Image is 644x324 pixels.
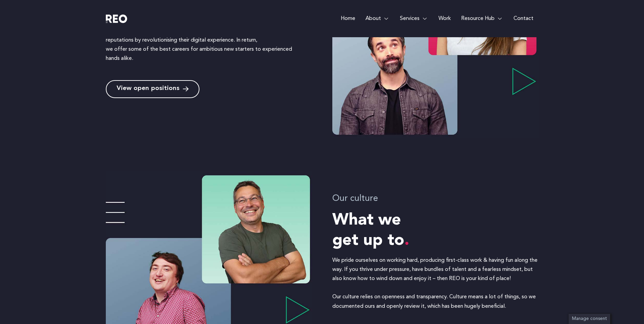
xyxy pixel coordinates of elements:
span: We pride ourselves on working hard, producing first-class work & having fun along the way. If you... [332,258,539,309]
span: View open positions [117,86,180,92]
span: Manage consent [572,317,607,321]
span: What we get up to [332,212,409,249]
h4: Our culture [332,192,539,205]
a: View open positions [106,80,199,98]
p: We want you to transform our clients’ businesses and reputations by revolutionising their digital... [106,26,307,63]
